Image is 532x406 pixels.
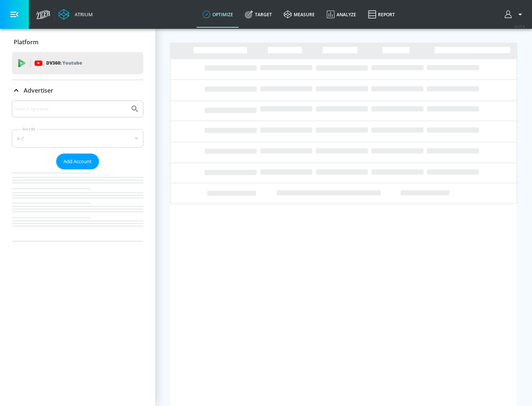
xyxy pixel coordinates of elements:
p: Advertiser [24,86,53,94]
div: A-Z [12,129,143,148]
nav: list of Advertiser [12,169,143,241]
div: Platform [12,32,143,52]
a: Analyze [321,1,362,28]
label: Sort By [21,127,37,131]
a: Target [239,1,278,28]
a: measure [278,1,321,28]
div: Advertiser [12,80,143,101]
input: Search by name [15,104,127,114]
a: Report [362,1,401,28]
button: Add Account [56,154,99,169]
span: Add Account [64,157,92,166]
a: optimize [197,1,239,28]
p: DV360: [46,59,82,67]
a: Atrium [58,9,93,20]
span: v 4.25.4 [514,24,525,28]
p: Platform [14,38,38,46]
p: Youtube [62,59,82,67]
div: DV360: Youtube [12,52,143,74]
div: Atrium [72,11,93,18]
div: Advertiser [12,100,143,241]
